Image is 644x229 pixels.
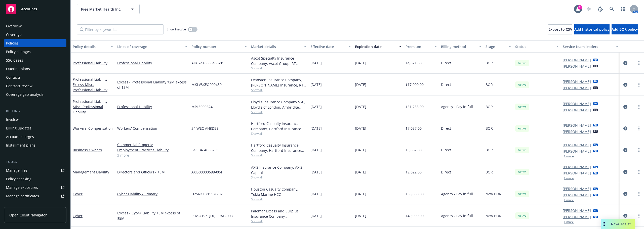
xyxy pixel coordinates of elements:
span: Active [517,192,527,196]
span: $51,233.00 [406,104,424,109]
a: circleInformation [622,125,628,131]
button: Effective date [308,40,353,53]
a: [PERSON_NAME] [563,186,591,191]
a: Professional Liability [73,61,107,65]
span: Active [517,105,527,109]
a: Accounts [4,2,66,16]
a: Cyber Liability - Primary [117,191,187,197]
a: [PERSON_NAME] [563,107,591,113]
a: [PERSON_NAME] [563,149,591,154]
span: BOR [486,104,493,109]
span: Open Client Navigator [9,212,47,218]
button: Market details [249,40,308,53]
a: [PERSON_NAME] [563,123,591,128]
span: Show all [251,219,306,223]
a: Start snowing [584,4,594,14]
div: Policy changes [6,48,31,56]
a: Professional Liability [117,60,187,66]
div: SSC Cases [6,56,23,64]
div: Coverage [6,31,22,39]
div: Policy details [73,44,108,49]
span: $40,000.00 [406,213,424,218]
a: Coverage [4,31,66,39]
div: Ascot Specialty Insurance Company, Ascot Group, RT Specialty Insurance Services, LLC (RSG Special... [251,56,306,66]
a: more [636,213,642,219]
a: Switch app [618,4,628,14]
button: Export to CSV [548,24,572,34]
span: Show all [251,197,306,201]
button: Policy number [189,40,249,53]
span: $7,057.00 [406,126,422,131]
div: Manage certificates [6,192,39,200]
button: Premium [404,40,439,53]
span: BOR [486,82,493,87]
span: $50,000.00 [406,191,424,197]
a: [PERSON_NAME] [563,208,591,213]
span: Manage exposures [4,184,66,192]
span: Export to CSV [548,27,572,32]
span: Direct [441,169,451,175]
div: Policy number [191,44,241,49]
span: Active [517,61,527,65]
span: BOR [486,126,493,131]
a: Policy checking [4,175,66,183]
button: Billing method [439,40,484,53]
a: more [636,125,642,131]
a: Policy changes [4,48,66,56]
span: New BOR [486,213,501,218]
span: 34 WEC AH8DB8 [191,126,219,131]
a: Excess - Professional Liability $2M excess of $3M [117,79,187,90]
div: Houston Casualty Company, Tokio Marine HCC [251,187,306,197]
span: Add BOR policy [612,27,638,32]
span: Show all [251,88,306,92]
a: [PERSON_NAME] [563,64,591,69]
div: 2 [578,5,582,10]
div: Palomar Excess and Surplus Insurance Company, [GEOGRAPHIC_DATA], Cowbell Cyber [251,208,306,219]
button: Policy details [71,40,115,53]
span: Free Market Health Inc. [81,7,125,12]
button: Lines of coverage [115,40,189,53]
div: AXIS Insurance Company, AXIS Capital [251,165,306,175]
div: Contacts [6,73,21,81]
span: PLM-CB-XQDQIS0AD-003 [191,213,233,218]
a: Overview [4,22,66,30]
div: Billing [4,109,66,114]
div: Manage files [6,166,27,174]
span: Active [517,126,527,131]
span: Show all [251,153,306,157]
button: Stage [484,40,513,53]
div: Contract review [6,82,32,90]
a: Professional Liability [73,77,109,92]
a: more [636,104,642,110]
span: - Misc. Professional Liability [73,99,109,114]
span: [DATE] [310,104,322,109]
a: Management Liability [73,170,109,174]
div: Invoices [6,116,20,124]
span: BOR [486,60,493,66]
a: more [636,82,642,88]
a: Professional Liability [73,99,109,114]
button: 1 more [564,220,574,223]
a: [PERSON_NAME] [563,129,591,134]
a: Manage files [4,166,66,174]
button: 1 more [564,177,574,180]
span: [DATE] [355,147,366,153]
div: Overview [6,22,22,30]
button: Add BOR policy [612,24,638,34]
a: circleInformation [622,82,628,88]
div: Manage exposures [6,184,38,192]
span: Active [517,82,527,87]
span: MKLV3XEO000459 [191,82,222,87]
span: [DATE] [355,60,366,66]
a: 3 more [117,153,187,158]
div: Stage [486,44,506,49]
span: [DATE] [355,104,366,109]
a: Coverage gap analysis [4,90,66,99]
span: Direct [441,147,451,153]
button: 1 more [564,199,574,202]
a: more [636,169,642,175]
div: Account charges [6,133,34,141]
span: H25NGP215526-02 [191,191,223,197]
span: [DATE] [310,191,322,197]
div: Effective date [310,44,345,49]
